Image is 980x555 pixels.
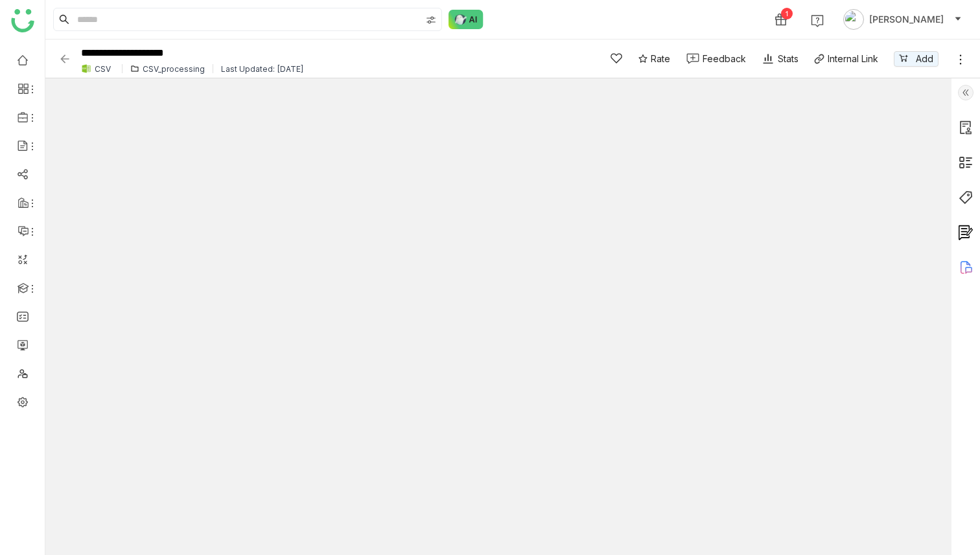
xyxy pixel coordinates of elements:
[762,52,799,65] div: Stats
[449,10,484,29] img: ask-buddy-normal.svg
[703,52,746,65] div: Feedback
[841,9,964,30] button: [PERSON_NAME]
[143,64,205,74] div: CSV_processing
[894,51,939,67] button: Add
[426,15,436,25] img: search-type.svg
[11,9,34,32] img: logo
[221,64,304,74] div: Last Updated: [DATE]
[762,52,775,65] img: stats.svg
[58,52,71,65] img: back
[130,64,139,73] img: folder.svg
[843,9,864,30] img: avatar
[95,64,111,74] div: CSV
[916,52,933,66] span: Add
[651,52,670,65] span: Rate
[869,12,944,27] span: [PERSON_NAME]
[811,14,824,27] img: help.svg
[81,63,91,74] img: csv.svg
[828,52,878,65] div: Internal Link
[686,53,699,64] img: feedback-1.svg
[781,8,793,19] div: 1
